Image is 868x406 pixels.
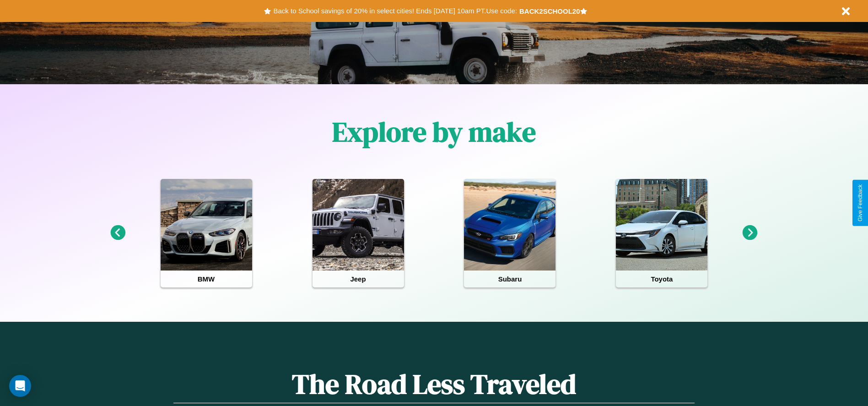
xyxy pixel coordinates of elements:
[464,271,555,287] h4: Subaru
[9,375,31,397] div: Open Intercom Messenger
[519,7,580,15] b: BACK2SCHOOL20
[332,113,536,151] h1: Explore by make
[271,5,519,17] button: Back to School savings of 20% in select cities! Ends [DATE] 10am PT.Use code:
[313,271,404,287] h4: Jeep
[161,271,252,287] h4: BMW
[857,184,863,222] div: Give Feedback
[173,365,694,403] h1: The Road Less Traveled
[616,271,707,287] h4: Toyota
